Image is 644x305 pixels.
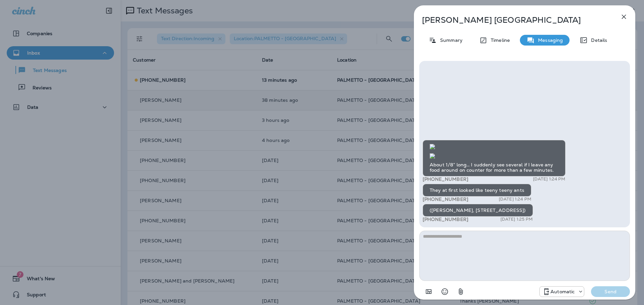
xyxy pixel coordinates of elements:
[423,140,566,176] div: About 1/8” long… I suddenly see several if I leave any food around on counter for more than a few...
[422,285,435,298] button: Add in a premade template
[438,285,451,298] button: Select an emoji
[430,144,435,149] img: twilio-download
[430,153,435,159] img: twilio-download
[500,217,533,222] p: [DATE] 1:25 PM
[423,196,468,202] span: [PHONE_NUMBER]
[423,216,468,222] span: [PHONE_NUMBER]
[550,289,575,294] p: Automatic
[499,197,531,202] p: [DATE] 1:24 PM
[535,37,563,43] p: Messaging
[423,204,533,217] div: ([PERSON_NAME], [STREET_ADDRESS])
[533,176,566,182] p: [DATE] 1:24 PM
[423,176,468,182] span: [PHONE_NUMBER]
[423,184,531,197] div: They at first looked like teeny teeny ants
[487,37,510,43] p: Timeline
[437,37,463,43] p: Summary
[588,37,607,43] p: Details
[422,15,605,25] p: [PERSON_NAME] [GEOGRAPHIC_DATA]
